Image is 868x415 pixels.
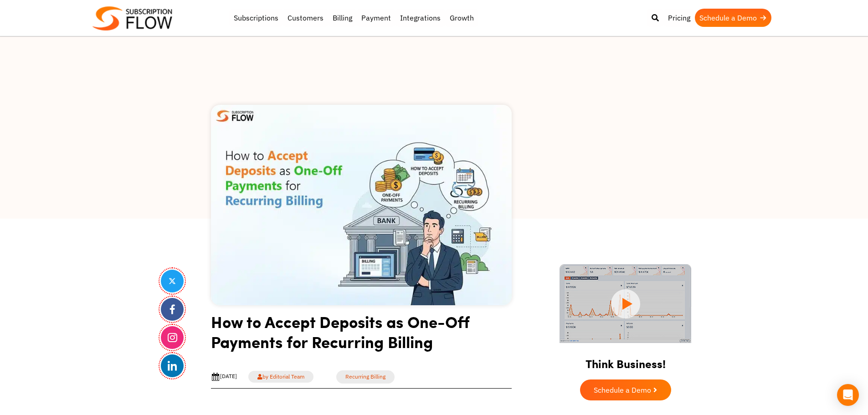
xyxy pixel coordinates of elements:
a: Schedule a Demo [580,379,671,400]
div: [DATE] [211,372,237,381]
a: Billing [328,9,357,27]
img: intro video [560,264,691,343]
a: Payment [357,9,395,27]
div: Open Intercom Messenger [837,384,859,406]
h2: Think Business! [544,346,708,375]
a: Recurring Billing [336,370,395,384]
a: Pricing [663,9,695,27]
a: by Editorial Team [248,371,313,383]
h1: How to Accept Deposits as One-Off Payments for Recurring Billing [211,312,512,359]
img: Subscriptionflow [92,6,172,31]
a: Customers [283,9,328,27]
a: Schedule a Demo [695,9,771,27]
a: Subscriptions [229,9,283,27]
a: Integrations [395,9,445,27]
img: Accept Deposits as One-Off Payments [211,105,512,305]
span: Schedule a Demo [594,386,651,394]
a: Growth [445,9,478,27]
